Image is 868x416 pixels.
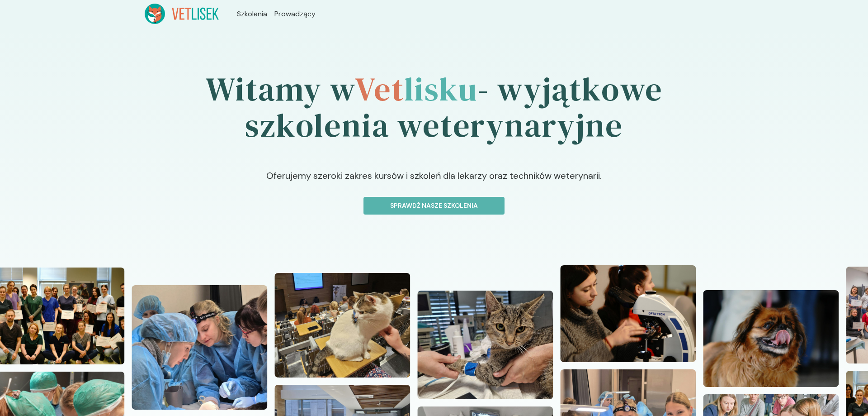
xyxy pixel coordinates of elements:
span: Vet [354,67,404,111]
img: Z2WOx5bqstJ98vaI_20240512_101618.jpg [274,273,410,378]
img: Z2WOn5bqstJ98vZ7_DSC06617.JPG [703,290,839,387]
h1: Witamy w - wyjątkowe szkolenia weterynaryjne [145,46,723,169]
p: Oferujemy szeroki zakres kursów i szkoleń dla lekarzy oraz techników weterynarii. [145,169,723,197]
img: Z2WOrpbqstJ98vaB_DSC04907.JPG [560,265,696,362]
img: Z2WOuJbqstJ98vaF_20221127_125425.jpg [417,291,553,399]
a: Prowadzący [274,9,316,19]
p: Sprawdź nasze szkolenia [371,201,497,210]
span: lisku [404,67,477,111]
button: Sprawdź nasze szkolenia [363,197,505,215]
img: Z2WOzZbqstJ98vaN_20241110_112957.jpg [132,285,267,410]
a: Szkolenia [237,9,267,19]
